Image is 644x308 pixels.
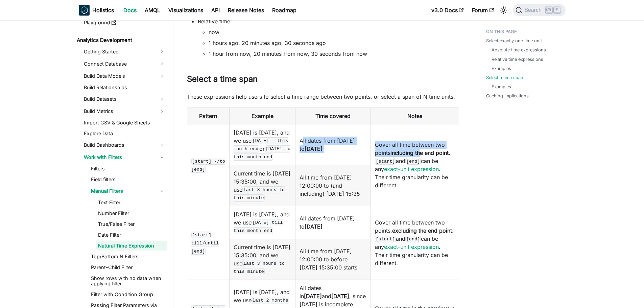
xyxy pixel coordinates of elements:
[405,158,421,165] code: [end]
[92,6,114,14] b: Holistics
[82,58,167,69] a: Connect Database
[295,124,371,165] td: All dates from [DATE] to
[79,5,114,16] a: HolisticsHolistics
[295,239,371,280] td: All time from [DATE] 12:00:00 to before [DATE] 15:35:00 starts
[492,65,511,72] a: Examples
[89,274,167,288] a: Show rows with no data when applying filter
[295,165,371,206] td: All time from [DATE] 12:00:00 to (and including) [DATE] 15:35
[82,83,167,92] a: Build Relationships
[89,290,167,299] a: Filter with Condition Group
[522,7,546,13] span: Search
[234,145,290,160] code: [DATE] to this month end
[89,186,167,196] a: Manual Filters
[191,158,225,173] code: [start] -/to [end]
[141,5,164,16] a: AMQL
[492,84,511,90] a: Examples
[207,5,224,16] a: API
[198,17,459,58] li: Relative time:
[230,206,295,239] td: [DATE] is [DATE], and we use
[405,236,421,242] code: [end]
[392,227,452,234] strong: excluding the end point
[75,35,167,45] a: Analytics Development
[305,223,323,230] strong: [DATE]
[89,175,167,184] a: Field filters
[234,219,283,234] code: [DATE] till this month end
[486,38,542,44] a: Select exactly one time unit
[82,129,167,138] a: Explore Data
[498,5,509,16] button: Switch between dark and light mode (currently light mode)
[82,94,167,104] a: Build Datasets
[96,230,167,240] a: Date Filter
[268,5,301,16] a: Roadmap
[390,149,449,156] strong: including the end point
[82,140,167,150] a: Build Dashboards
[384,243,439,250] a: exact-unit expression
[554,7,560,13] kbd: K
[82,18,167,27] a: Playground
[230,239,295,280] td: Current time is [DATE] 15:35:00, and we use
[89,263,167,272] a: Parent-Child Filter
[82,71,167,81] a: Build Data Models
[304,293,322,300] strong: [DATE]
[486,74,523,81] a: Select a time span
[295,206,371,239] td: All dates from [DATE] to
[187,108,230,124] th: Pattern
[96,209,167,218] a: Number Filter
[187,74,459,87] h2: Select a time span
[371,124,459,206] td: Cover all time between two points . and can be any . Their time granularity can be different.
[331,293,349,300] strong: [DATE]
[82,46,167,57] a: Getting Started
[82,152,167,163] a: Work with Filters
[82,106,167,117] a: Build Metrics
[96,241,167,251] a: Natural Time Expression
[468,5,498,16] a: Forum
[209,39,459,47] li: 1 hours ago, 20 minutes ago, 30 seconds ago
[234,260,285,275] code: last 3 hours to this minute
[234,137,288,152] code: [DATE] - this month end
[513,4,565,16] button: Search (Ctrl+K)
[375,158,396,165] code: [start]
[492,47,546,53] a: Absolute time expressions
[164,5,207,16] a: Visualizations
[375,236,396,242] code: [start]
[191,232,219,255] code: [start] till/until [end]
[492,56,543,63] a: Relative time expressions
[96,219,167,229] a: True/False Filter
[72,20,173,308] nav: Docs sidebar
[234,186,285,201] code: last 3 hours to this minute
[89,164,167,173] a: Filters
[230,165,295,206] td: Current time is [DATE] 15:35:00, and we use
[230,124,295,165] td: [DATE] is [DATE], and we use or
[427,5,468,16] a: v3.0 Docs
[79,5,90,16] img: Holistics
[96,198,167,207] a: Text Filter
[295,108,371,124] th: Time covered
[89,252,167,261] a: Top/Bottom N Filters
[252,297,289,304] code: last 2 months
[224,5,268,16] a: Release Notes
[230,108,295,124] th: Example
[209,28,459,36] li: now
[187,93,459,101] p: These expressions help users to select a time range between two points, or select a span of N tim...
[486,93,529,99] a: Caching implications
[371,108,459,124] th: Notes
[384,166,439,172] a: exact-unit expression
[305,145,323,152] strong: [DATE]
[82,118,167,127] a: Import CSV & Google Sheets
[371,206,459,280] td: Cover all time between two points, . and can be any . Their time granularity can be different.
[119,5,141,16] a: Docs
[209,50,459,58] li: 1 hour from now, 20 minutes from now, 30 seconds from now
